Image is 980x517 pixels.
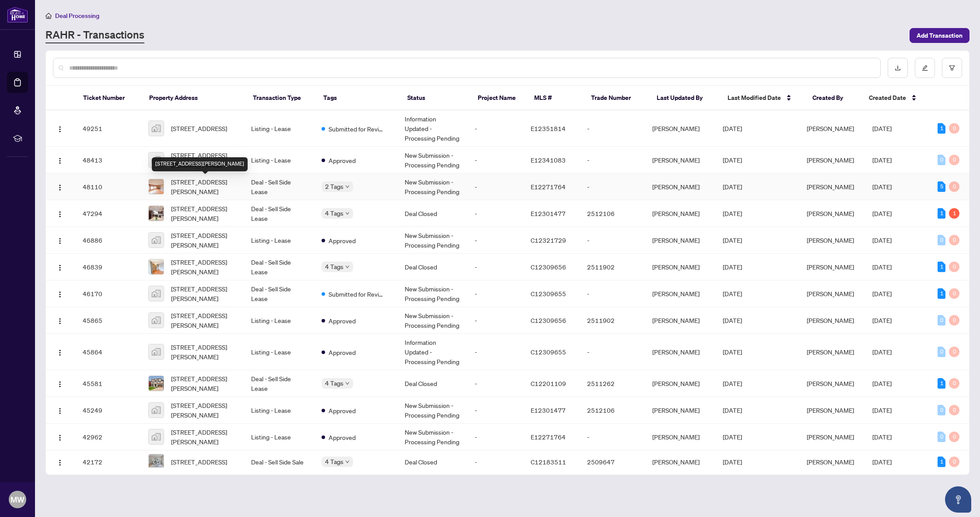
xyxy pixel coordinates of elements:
td: Deal Closed [398,370,468,397]
span: Approved [329,406,356,415]
img: logo [7,7,28,23]
span: [DATE] [723,316,742,324]
button: filter [942,58,962,78]
td: - [468,200,524,227]
th: Ticket Number [76,86,142,110]
td: Deal - Sell Side Lease [244,280,314,307]
div: 0 [949,378,959,389]
span: Approved [329,236,356,245]
img: Logo [56,318,63,325]
td: Deal Closed [398,200,468,227]
span: [STREET_ADDRESS][PERSON_NAME] [171,257,237,276]
span: C12309656 [531,316,566,324]
span: MW [10,493,24,506]
div: 0 [949,405,959,415]
span: Submitted for Review [329,124,385,134]
a: RAHR - Transactions [45,28,144,43]
span: C12321729 [531,236,566,244]
span: [STREET_ADDRESS][PERSON_NAME] [171,427,237,446]
td: Listing - Lease [244,397,314,424]
span: [PERSON_NAME] [807,156,854,164]
th: Trade Number [584,86,650,110]
img: Logo [56,291,63,298]
img: Logo [56,264,63,271]
span: 4 Tags [325,457,343,467]
span: [STREET_ADDRESS][PERSON_NAME] [171,374,237,393]
td: 45865 [76,307,141,334]
td: 46886 [76,227,141,254]
td: - [468,174,524,200]
td: Deal - Sell Side Lease [244,254,314,280]
div: 1 [938,378,945,389]
span: [STREET_ADDRESS][PERSON_NAME] [171,311,237,330]
button: download [888,58,908,78]
td: Deal - Sell Side Lease [244,174,314,200]
td: 46170 [76,280,141,307]
td: - [468,280,524,307]
th: Property Address [142,86,246,110]
span: E12341083 [531,156,566,164]
span: [DATE] [723,379,742,387]
td: - [580,147,646,174]
td: [PERSON_NAME] [645,334,715,370]
div: 0 [938,235,945,245]
th: Transaction Type [246,86,317,110]
td: 45249 [76,397,141,424]
td: Listing - Lease [244,307,314,334]
div: 1 [949,208,959,219]
td: - [580,227,646,254]
td: - [468,254,524,280]
img: thumbnail-img [149,376,164,391]
td: - [468,334,524,370]
span: down [345,184,350,189]
td: [PERSON_NAME] [645,307,715,334]
th: Created Date [862,86,928,110]
span: [DATE] [872,183,892,191]
td: 2512106 [580,200,646,227]
th: Created By [805,86,862,110]
img: thumbnail-img [149,179,164,194]
td: Listing - Lease [244,147,314,174]
div: 1 [938,123,945,134]
td: 45581 [76,370,141,397]
td: 2511902 [580,254,646,280]
span: [DATE] [872,263,892,271]
button: Logo [53,121,67,135]
span: [DATE] [872,209,892,217]
span: [DATE] [872,156,892,164]
td: New Submission - Processing Pending [398,280,468,307]
span: [PERSON_NAME] [807,348,854,356]
span: [DATE] [723,124,742,132]
td: - [468,110,524,147]
td: - [580,334,646,370]
span: [DATE] [723,433,742,441]
td: New Submission - Processing Pending [398,174,468,200]
span: down [345,381,350,386]
img: thumbnail-img [149,454,164,469]
span: down [345,460,350,464]
div: 0 [949,262,959,272]
span: Approved [329,316,356,326]
button: Logo [53,233,67,247]
span: C12201109 [531,379,566,387]
img: Logo [56,381,63,388]
span: [DATE] [723,183,742,191]
div: 0 [949,123,959,134]
span: [DATE] [723,458,742,466]
span: Add Transaction [917,28,962,42]
img: thumbnail-img [149,152,164,167]
span: [PERSON_NAME] [807,183,854,191]
img: Logo [56,157,63,164]
td: - [580,110,646,147]
th: Status [400,86,471,110]
button: Logo [53,313,67,327]
img: Logo [56,459,63,466]
td: [PERSON_NAME] [645,174,715,200]
img: thumbnail-img [149,206,164,221]
td: New Submission - Processing Pending [398,307,468,334]
span: [STREET_ADDRESS][PERSON_NAME] [171,400,237,420]
td: Deal - Sell Side Lease [244,370,314,397]
img: thumbnail-img [149,429,164,444]
span: [DATE] [723,406,742,414]
td: - [580,280,646,307]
